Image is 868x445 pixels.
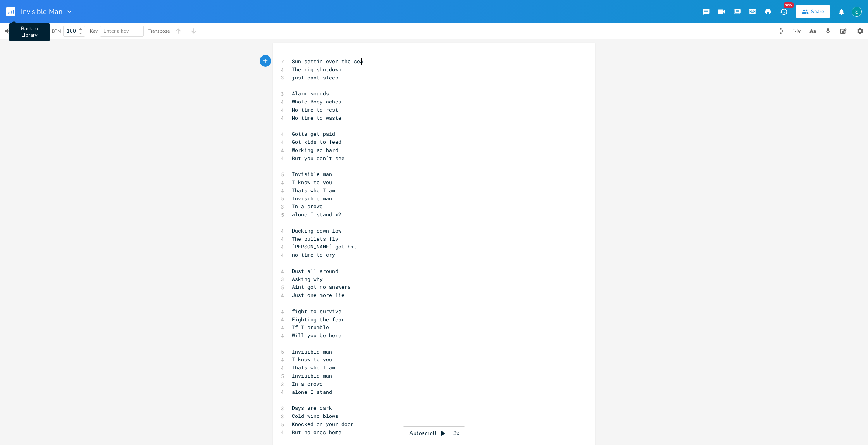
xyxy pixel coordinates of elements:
[449,426,463,440] div: 3x
[292,227,341,234] span: Ducking down low
[292,171,332,178] span: Invisible man
[292,364,335,371] span: Thats who I am
[784,2,794,8] div: New
[292,324,329,331] span: If I crumble
[403,426,465,440] div: Autoscroll
[292,130,335,137] span: Gotta get paid
[292,98,341,105] span: Whole Body aches
[6,2,22,21] button: Back to Library
[292,412,338,419] span: Cold wind blows
[292,429,341,436] span: But no ones home
[292,421,354,428] span: Knocked on your door
[811,8,824,15] div: Share
[292,243,357,250] span: [PERSON_NAME] got hit
[292,291,344,298] span: Just one more lie
[292,251,335,258] span: no time to cry
[292,332,341,339] span: Will you be here
[292,147,338,154] span: Working so hard
[21,8,62,15] span: Invisible Man
[292,74,338,81] span: just cant sleep
[292,179,332,186] span: I know to you
[148,29,170,33] div: Transpose
[292,211,341,218] span: alone I stand x2
[292,203,323,210] span: In a crowd
[292,90,329,97] span: Alarm sounds
[292,235,338,242] span: The bullets fly
[292,114,341,121] span: No time to waste
[292,404,332,411] span: Days are dark
[292,195,332,202] span: Invisible man
[292,388,332,395] span: alone I stand
[776,5,791,19] button: New
[52,29,61,33] div: BPM
[292,187,335,194] span: Thats who I am
[292,138,341,145] span: Got kids to feed
[292,106,338,113] span: No time to rest
[292,276,323,283] span: Asking why
[292,380,323,387] span: In a crowd
[292,58,363,65] span: Sun settin over the sea
[292,308,341,315] span: fight to survive
[292,356,332,363] span: I know to you
[90,29,98,33] div: Key
[292,155,344,162] span: But you don’t see
[292,372,332,379] span: Invisible man
[292,283,351,290] span: Aint got no answers
[796,5,830,18] button: Share
[292,66,341,73] span: The rig shutdown
[103,28,129,34] span: Enter a key
[292,316,344,323] span: Fighting the fear
[852,7,862,17] img: Stevie Jay
[292,348,332,355] span: Invisible man
[292,267,338,274] span: Dust all around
